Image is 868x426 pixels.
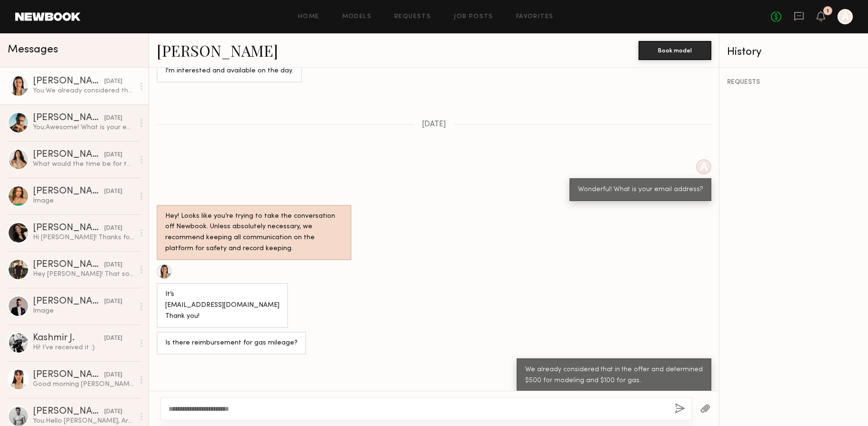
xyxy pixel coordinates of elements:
[33,334,104,343] div: Kashmir J.
[104,224,122,233] div: [DATE]
[578,184,703,195] div: Wonderful! What is your email address?
[727,47,860,58] div: History
[639,46,711,54] a: Book model
[33,123,134,132] div: You: Awesome! What is your email address?
[157,40,278,61] a: [PERSON_NAME]
[33,407,104,416] div: [PERSON_NAME]
[165,211,343,255] div: Hey! Looks like you’re trying to take the conversation off Newbook. Unless absolutely necessary, ...
[33,77,104,86] div: [PERSON_NAME]
[827,9,829,14] div: 1
[104,77,122,86] div: [DATE]
[33,150,104,160] div: [PERSON_NAME]
[33,343,134,352] div: Hi! I’ve received it :)
[33,86,134,95] div: You: We already considered that in the offer and determined $500 for modeling and $100 for gas.
[165,338,298,349] div: Is there reimbursement for gas mileage?
[639,41,711,60] button: Book model
[104,114,122,123] div: [DATE]
[394,14,431,20] a: Requests
[104,261,122,270] div: [DATE]
[33,260,104,270] div: [PERSON_NAME]
[342,14,371,20] a: Models
[33,160,134,169] div: What would the time be for the shoot?
[104,334,122,343] div: [DATE]
[422,121,446,129] span: [DATE]
[516,14,554,20] a: Favorites
[33,380,134,389] div: Good morning [PERSON_NAME], Absolutely, I’ll take care of that [DATE]. I’ll send the QR code to y...
[525,365,703,386] div: We already considered that in the offer and determined $500 for modeling and $100 for gas.
[104,187,122,196] div: [DATE]
[298,14,319,20] a: Home
[104,407,122,416] div: [DATE]
[33,233,134,242] div: Hi [PERSON_NAME]! Thanks for reaching out, unfortunately I’m not available! x
[33,196,134,205] div: Image
[33,297,104,306] div: [PERSON_NAME]
[104,371,122,380] div: [DATE]
[838,9,853,24] a: A
[33,223,104,233] div: [PERSON_NAME]
[454,14,493,20] a: Job Posts
[33,416,134,426] div: You: Hello [PERSON_NAME], Are you available for a restaurant photoshoot in [GEOGRAPHIC_DATA] on [...
[33,113,104,123] div: [PERSON_NAME]
[33,187,104,196] div: [PERSON_NAME]
[8,44,58,55] span: Messages
[33,306,134,315] div: Image
[104,297,122,306] div: [DATE]
[165,289,279,322] div: It’s [EMAIL_ADDRESS][DOMAIN_NAME] Thank you!
[104,151,122,160] div: [DATE]
[33,370,104,380] div: [PERSON_NAME]
[727,79,860,86] div: REQUESTS
[33,270,134,279] div: Hey [PERSON_NAME]! That sounds fun! I’m interested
